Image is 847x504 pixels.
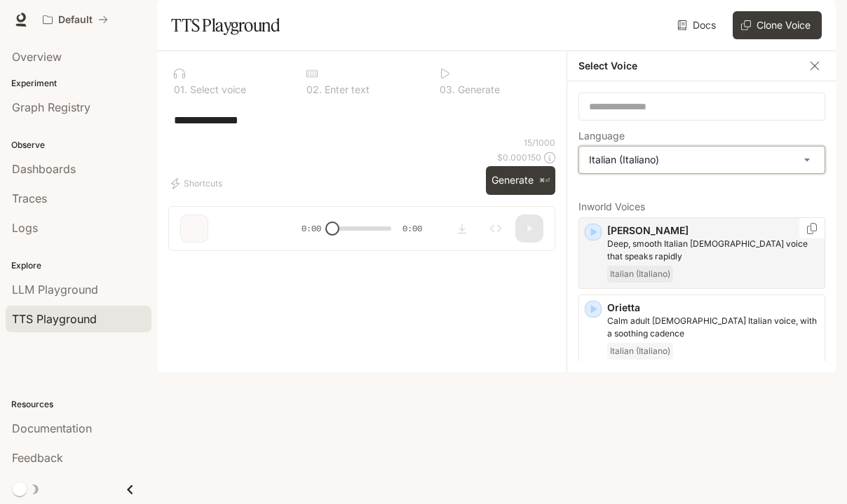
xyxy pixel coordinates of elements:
[455,85,500,95] p: Generate
[539,177,550,185] p: ⌘⏎
[607,266,673,282] span: Italian (Italiano)
[607,301,819,315] p: Orietta
[171,11,280,39] h1: TTS Playground
[306,85,322,95] p: 0 2 .
[322,85,370,95] p: Enter text
[174,85,187,95] p: 0 1 .
[497,151,541,163] p: $ 0.000150
[486,166,555,195] button: Generate⌘⏎
[733,11,822,39] button: Clone Voice
[168,172,228,195] button: Shortcuts
[607,343,673,360] span: Italian (Italiano)
[36,6,114,34] button: All workspaces
[440,85,455,95] p: 0 3 .
[607,315,819,340] p: Calm adult female Italian voice, with a soothing cadence
[58,14,93,26] p: Default
[187,85,246,95] p: Select voice
[805,223,819,234] button: Copy Voice ID
[607,224,819,238] p: [PERSON_NAME]
[524,137,555,149] p: 15 / 1000
[675,11,721,39] a: Docs
[578,202,825,212] p: Inworld Voices
[579,147,825,173] div: Italian (Italiano)
[607,238,819,263] p: Deep, smooth Italian male voice that speaks rapidly
[578,131,625,141] p: Language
